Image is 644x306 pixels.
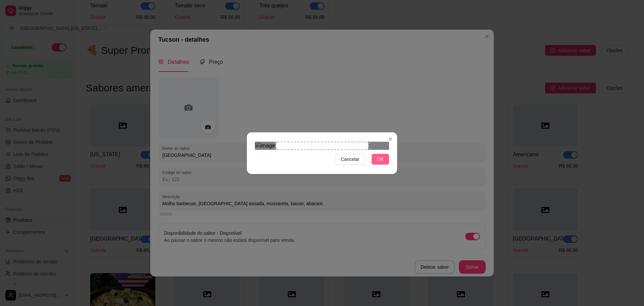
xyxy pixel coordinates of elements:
[335,154,365,165] button: Cancelar
[276,142,369,150] div: Use the arrow keys to move the crop selection area
[377,156,384,163] span: OK
[341,156,360,163] span: Cancelar
[385,134,396,144] button: Close
[255,142,389,150] img: image
[372,154,389,165] button: OK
